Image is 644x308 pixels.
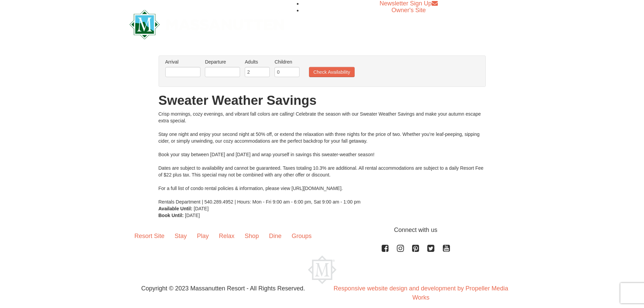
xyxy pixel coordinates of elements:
[214,226,240,246] a: Relax
[185,213,200,218] span: [DATE]
[159,206,193,211] strong: Available Until:
[264,226,287,246] a: Dine
[194,206,209,211] span: [DATE]
[129,226,170,246] a: Resort Site
[287,226,317,246] a: Groups
[245,58,270,65] label: Adults
[129,226,515,235] p: Connect with us
[170,226,192,246] a: Stay
[240,226,264,246] a: Shop
[165,58,200,65] label: Arrival
[159,94,486,107] h1: Sweater Weather Savings
[159,111,486,205] div: Crisp mornings, cozy evenings, and vibrant fall colors are calling! Celebrate the season with our...
[391,7,426,14] a: Owner's Site
[159,213,184,218] strong: Book Until:
[192,226,214,246] a: Play
[124,284,322,293] p: Copyright © 2023 Massanutten Resort - All Rights Reserved.
[275,58,300,65] label: Children
[308,256,336,284] img: Massanutten Resort Logo
[129,16,284,31] a: Massanutten Resort
[334,285,508,301] a: Responsive website design and development by Propeller Media Works
[205,58,240,65] label: Departure
[129,10,284,39] img: Massanutten Resort Logo
[309,67,355,77] button: Check Availability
